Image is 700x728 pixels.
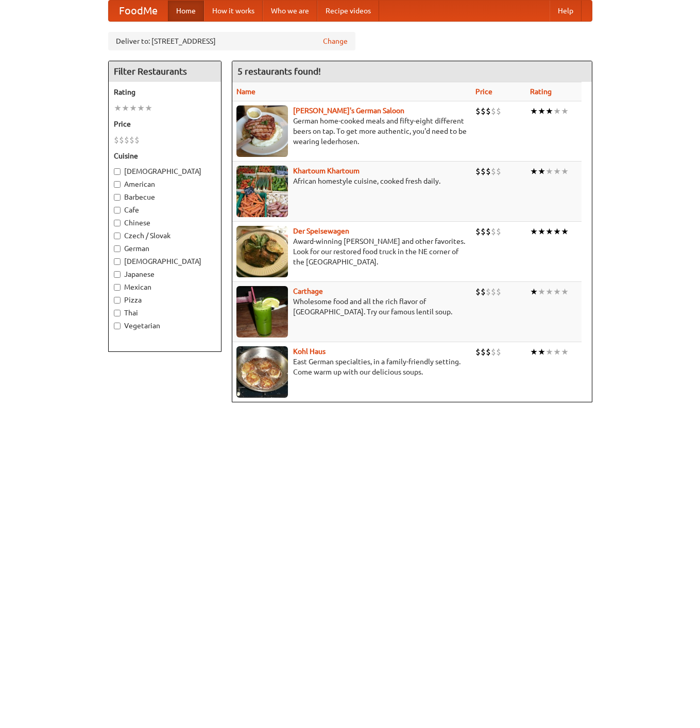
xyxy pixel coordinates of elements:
[114,119,216,129] h5: Price
[114,87,216,97] h5: Rating
[491,286,496,297] li: $
[475,166,481,177] li: $
[236,87,255,96] a: Name
[538,105,545,117] li: ★
[491,166,496,177] li: $
[550,1,582,21] a: Help
[114,256,216,267] label: [DEMOGRAPHIC_DATA]
[323,36,348,46] a: Change
[236,236,467,267] p: Award-winning [PERSON_NAME] and other favorites. Look for our restored food truck in the NE corne...
[145,102,152,114] li: ★
[475,226,481,237] li: $
[236,346,288,398] img: kohlhaus.jpg
[293,106,404,115] a: [PERSON_NAME]'s German Saloon
[114,218,216,228] label: Chinese
[114,321,216,331] label: Vegetarian
[553,286,561,297] li: ★
[236,105,288,157] img: esthers.jpg
[108,32,355,50] div: Deliver to: [STREET_ADDRESS]
[204,1,263,21] a: How it works
[486,226,491,237] li: $
[114,102,122,114] li: ★
[553,226,561,237] li: ★
[475,105,481,117] li: $
[538,226,545,237] li: ★
[119,134,124,146] li: $
[496,286,501,297] li: $
[317,1,379,21] a: Recipe videos
[530,346,538,358] li: ★
[109,61,221,82] h4: Filter Restaurants
[236,176,467,186] p: African homestyle cuisine, cooked fresh daily.
[114,323,121,329] input: Vegetarian
[114,230,216,241] label: Czech / Slovak
[553,346,561,358] li: ★
[486,346,491,358] li: $
[486,166,491,177] li: $
[481,226,486,237] li: $
[491,226,496,237] li: $
[137,102,145,114] li: ★
[530,105,538,117] li: ★
[481,166,486,177] li: $
[124,134,129,146] li: $
[475,286,481,297] li: $
[114,151,216,161] h5: Cuisine
[491,346,496,358] li: $
[237,66,321,76] ng-pluralize: 5 restaurants found!
[561,286,569,297] li: ★
[545,226,553,237] li: ★
[491,105,496,117] li: $
[129,102,137,114] li: ★
[530,166,538,177] li: ★
[168,1,204,21] a: Home
[545,166,553,177] li: ★
[481,286,486,297] li: $
[538,166,545,177] li: ★
[561,346,569,358] li: ★
[538,286,545,297] li: ★
[545,105,553,117] li: ★
[114,284,121,291] input: Mexican
[114,269,216,279] label: Japanese
[114,179,216,189] label: American
[496,105,501,117] li: $
[538,346,545,358] li: ★
[114,194,121,201] input: Barbecue
[293,347,326,356] a: Kohl Haus
[545,346,553,358] li: ★
[496,346,501,358] li: $
[114,297,121,304] input: Pizza
[114,166,216,176] label: [DEMOGRAPHIC_DATA]
[114,192,216,202] label: Barbecue
[114,181,121,188] input: American
[530,87,552,96] a: Rating
[553,166,561,177] li: ★
[134,134,140,146] li: $
[293,167,360,175] b: Khartoum Khartoum
[122,102,129,114] li: ★
[114,168,121,175] input: [DEMOGRAPHIC_DATA]
[114,207,121,214] input: Cafe
[236,286,288,338] img: carthage.jpg
[496,226,501,237] li: $
[561,105,569,117] li: ★
[481,346,486,358] li: $
[496,166,501,177] li: $
[236,296,467,317] p: Wholesome food and all the rich flavor of [GEOGRAPHIC_DATA]. Try our famous lentil soup.
[475,346,481,358] li: $
[236,166,288,217] img: khartoum.jpg
[486,286,491,297] li: $
[114,245,121,252] input: German
[293,227,349,235] a: Der Speisewagen
[545,286,553,297] li: ★
[530,226,538,237] li: ★
[114,310,121,316] input: Thai
[114,233,121,239] input: Czech / Slovak
[236,116,467,147] p: German home-cooked meals and fifty-eight different beers on tap. To get more authentic, you'd nee...
[561,166,569,177] li: ★
[114,258,121,265] input: [DEMOGRAPHIC_DATA]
